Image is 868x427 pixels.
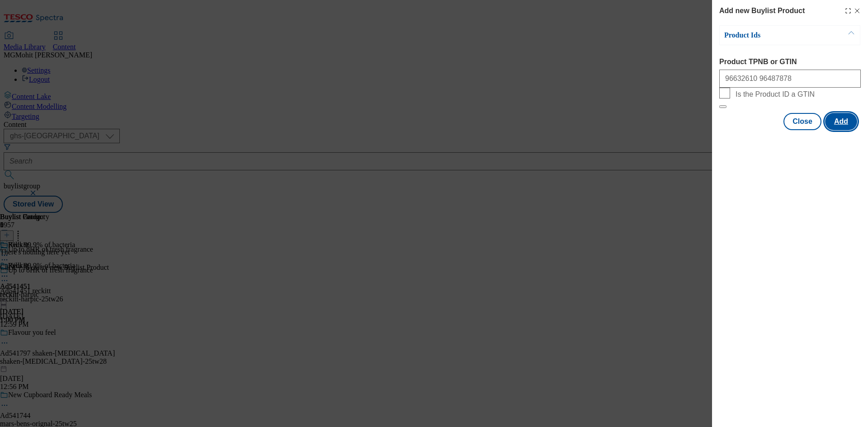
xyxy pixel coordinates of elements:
[719,70,861,88] input: Enter 1 or 20 space separated Product TPNB or GTIN
[719,58,861,66] label: Product TPNB or GTIN
[724,31,819,40] p: Product Ids
[783,113,821,130] button: Close
[825,113,857,130] button: Add
[736,90,815,99] span: Is the Product ID a GTIN
[719,5,805,16] h4: Add new Buylist Product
